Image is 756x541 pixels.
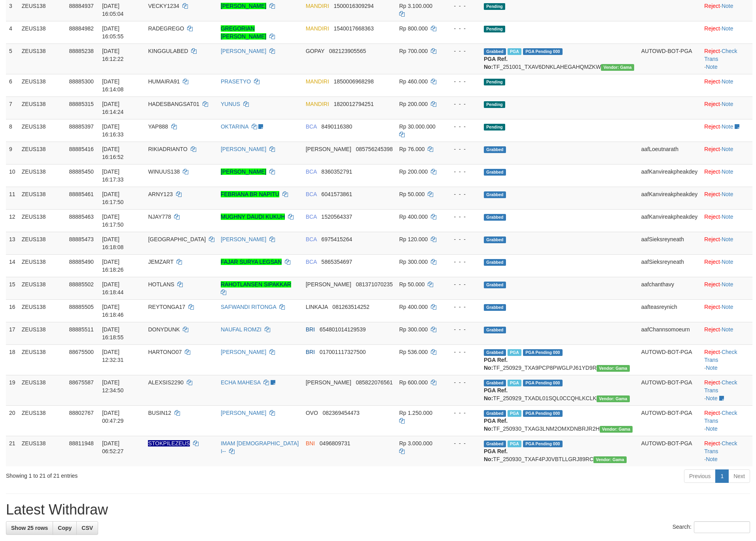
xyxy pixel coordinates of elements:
[306,214,317,220] span: BCA
[638,254,701,277] td: aafSieksreyneath
[306,349,315,355] span: BRI
[399,304,428,310] span: Rp 400.000
[321,259,352,265] span: Copy 5865354697 to clipboard
[19,375,66,405] td: ZEUS138
[221,25,266,40] a: GREGORIAN [PERSON_NAME]
[701,164,752,187] td: ·
[722,281,733,288] a: Note
[638,344,701,375] td: AUTOWD-BOT-PGA
[320,349,366,355] span: Copy 017001117327500 to clipboard
[701,21,752,44] td: ·
[701,344,752,375] td: · ·
[19,164,66,187] td: ZEUS138
[508,48,521,55] span: Marked by aafpengsreynich
[19,96,66,119] td: ZEUS138
[148,326,180,333] span: DONYDUNK
[221,379,260,386] a: ECHA MAHESA
[19,405,66,436] td: ZEUS138
[704,48,720,54] a: Reject
[399,281,425,288] span: Rp 50.000
[19,209,66,232] td: ZEUS138
[704,440,737,454] a: Check Trans
[69,259,94,265] span: 88885490
[102,259,124,273] span: [DATE] 16:18:26
[704,191,720,197] a: Reject
[523,48,563,55] span: PGA Pending
[306,281,351,288] span: [PERSON_NAME]
[484,349,506,356] span: Grabbed
[148,123,168,130] span: YAP888
[221,349,266,355] a: [PERSON_NAME]
[704,440,720,446] a: Reject
[399,101,428,107] span: Rp 200.000
[356,146,392,152] span: Copy 085756245398 to clipboard
[447,78,477,85] div: - - -
[69,379,94,386] span: 88675587
[306,379,351,386] span: [PERSON_NAME]
[6,277,19,299] td: 15
[19,232,66,254] td: ZEUS138
[332,304,369,310] span: Copy 081263514252 to clipboard
[6,322,19,344] td: 17
[6,21,19,44] td: 4
[306,78,329,85] span: MANDIRI
[333,78,373,85] span: Copy 1850006968298 to clipboard
[523,349,563,356] span: PGA Pending
[704,78,720,85] a: Reject
[638,142,701,164] td: aafLoeutnarath
[221,168,266,175] a: [PERSON_NAME]
[102,48,124,62] span: [DATE] 16:12:22
[706,456,718,462] a: Note
[6,74,19,96] td: 6
[102,101,124,115] span: [DATE] 16:14:24
[148,191,172,197] span: ARNY123
[102,146,124,160] span: [DATE] 16:16:52
[6,142,19,164] td: 9
[597,395,630,402] span: Vendor URL: https://trx31.1velocity.biz
[356,281,392,288] span: Copy 081371070235 to clipboard
[722,3,733,9] a: Note
[102,78,124,93] span: [DATE] 16:14:08
[484,124,505,131] span: Pending
[6,187,19,209] td: 11
[701,232,752,254] td: ·
[321,236,352,242] span: Copy 6975415264 to clipboard
[704,214,720,220] a: Reject
[399,214,428,220] span: Rp 400.000
[102,236,124,250] span: [DATE] 16:18:08
[484,214,506,221] span: Grabbed
[701,187,752,209] td: ·
[333,25,373,32] span: Copy 1540017668363 to clipboard
[69,48,94,54] span: 88885238
[484,410,506,417] span: Grabbed
[722,168,733,175] a: Note
[484,79,505,85] span: Pending
[508,349,521,356] span: Marked by aaftrukkakada
[484,357,508,371] b: PGA Ref. No:
[694,521,750,533] input: Search:
[321,191,352,197] span: Copy 6041573861 to clipboard
[715,469,729,483] a: 1
[321,168,352,175] span: Copy 8360352791 to clipboard
[447,190,477,198] div: - - -
[484,236,506,243] span: Grabbed
[399,410,432,416] span: Rp 1.250.000
[19,21,66,44] td: ZEUS138
[53,521,77,535] a: Copy
[148,410,171,416] span: BUSIN12
[148,3,179,9] span: VECKY1234
[597,365,630,372] span: Vendor URL: https://trx31.1velocity.biz
[704,379,737,393] a: Check Trans
[69,236,94,242] span: 88885473
[221,101,240,107] a: YUNUS
[447,145,477,153] div: - - -
[329,48,366,54] span: Copy 082123905565 to clipboard
[523,380,563,386] span: PGA Pending
[306,3,329,9] span: MANDIRI
[148,25,184,32] span: RADEGREGO
[447,168,477,176] div: - - -
[221,259,282,265] a: FAJAR SURYA LEGSAN
[221,440,299,454] a: IMAM [DEMOGRAPHIC_DATA] I--
[399,236,428,242] span: Rp 120.000
[306,304,328,310] span: LINKAJA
